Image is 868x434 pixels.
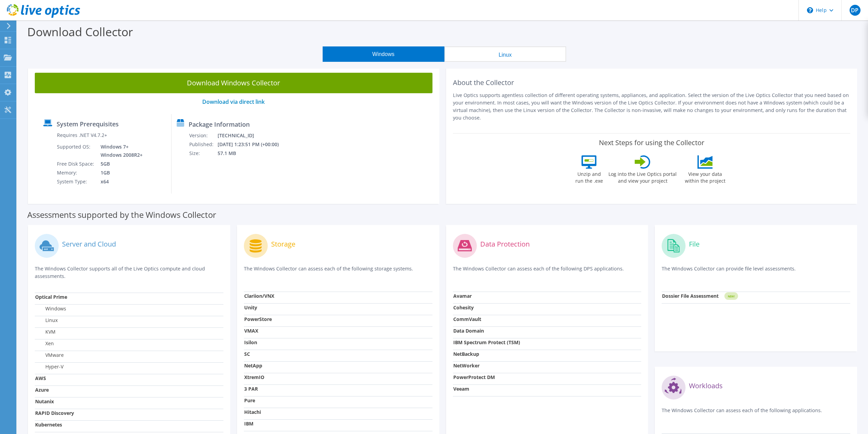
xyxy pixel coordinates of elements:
[453,386,469,392] strong: Veeam
[680,169,730,184] label: View your data within the project
[35,352,64,359] label: VMware
[453,351,479,357] strong: NetBackup
[217,131,288,140] td: [TECHNICAL_ID]
[453,304,474,311] strong: Cohesity
[662,265,850,279] p: The Windows Collector can provide file level assessments.
[244,397,255,404] strong: Pure
[728,294,735,298] tspan: NEW!
[217,149,288,158] td: 57.1 MB
[244,304,257,311] strong: Unity
[202,98,265,106] a: Download via direct link
[189,149,217,158] td: Size:
[244,339,257,346] strong: Isilon
[57,168,95,177] td: Memory:
[244,420,253,427] strong: IBM
[608,169,677,184] label: Log into the Live Optics portal and view your project
[453,374,495,380] strong: PowerProtect DM
[35,317,58,324] label: Linux
[453,327,484,334] strong: Data Domain
[453,339,520,346] strong: IBM Spectrum Protect (TSM)
[189,140,217,149] td: Published:
[453,79,851,87] h2: About the Collector
[453,92,851,122] p: Live Optics supports agentless collection of different operating systems, appliances, and applica...
[244,316,272,322] strong: PowerStore
[57,177,95,186] td: System Type:
[244,351,250,357] strong: SC
[27,24,133,40] label: Download Collector
[323,46,444,62] button: Windows
[35,387,49,393] strong: Azure
[244,374,264,380] strong: XtremIO
[95,168,144,177] td: 1GB
[271,241,295,248] label: Storage
[35,265,223,280] p: The Windows Collector supports all of the Live Optics compute and cloud assessments.
[35,340,54,347] label: Xen
[189,121,250,128] label: Package Information
[453,265,642,279] p: The Windows Collector can assess each of the following DPS applications.
[57,121,119,127] label: System Prerequisites
[57,142,95,159] td: Supported OS:
[189,131,217,140] td: Version:
[453,362,480,369] strong: NetWorker
[95,177,144,186] td: x64
[244,327,258,334] strong: VMAX
[27,211,216,218] label: Assessments supported by the Windows Collector
[573,169,605,184] label: Unzip and run the .exe
[244,293,274,299] strong: Clariion/VNX
[35,410,74,416] strong: RAPID Discovery
[95,142,144,159] td: Windows 7+ Windows 2008R2+
[662,293,719,299] strong: Dossier File Assessment
[57,132,107,139] label: Requires .NET V4.7.2+
[599,139,704,147] label: Next Steps for using the Collector
[217,140,288,149] td: [DATE] 1:23:51 PM (+00:00)
[850,5,860,16] span: DP
[453,316,481,322] strong: CommVault
[35,305,66,312] label: Windows
[453,293,472,299] strong: Avamar
[35,398,54,405] strong: Nutanix
[689,241,700,248] label: File
[35,73,432,93] a: Download Windows Collector
[62,241,116,248] label: Server and Cloud
[95,159,144,168] td: 5GB
[662,407,850,421] p: The Windows Collector can assess each of the following applications.
[807,7,813,13] svg: \n
[244,409,261,415] strong: Hitachi
[244,265,432,279] p: The Windows Collector can assess each of the following storage systems.
[244,386,258,392] strong: 3 PAR
[244,362,262,369] strong: NetApp
[35,363,63,370] label: Hyper-V
[480,241,530,248] label: Data Protection
[35,294,67,300] strong: Optical Prime
[35,421,62,428] strong: Kubernetes
[35,328,56,335] label: KVM
[57,159,95,168] td: Free Disk Space:
[689,382,723,389] label: Workloads
[35,375,46,381] strong: AWS
[444,46,566,62] button: Linux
